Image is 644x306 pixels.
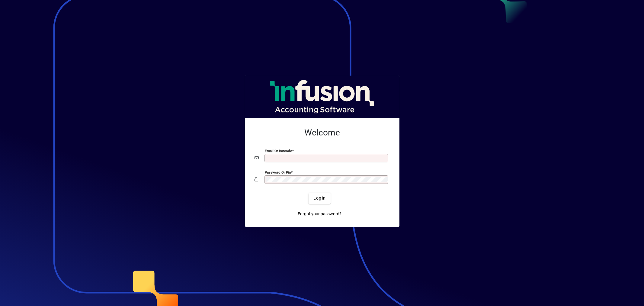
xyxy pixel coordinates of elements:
[298,211,341,217] span: Forgot your password?
[309,193,331,204] button: Login
[255,128,390,138] h2: Welcome
[265,148,292,153] mat-label: Email or Barcode
[313,195,326,201] span: Login
[265,170,291,174] mat-label: Password or Pin
[295,209,344,220] a: Forgot your password?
